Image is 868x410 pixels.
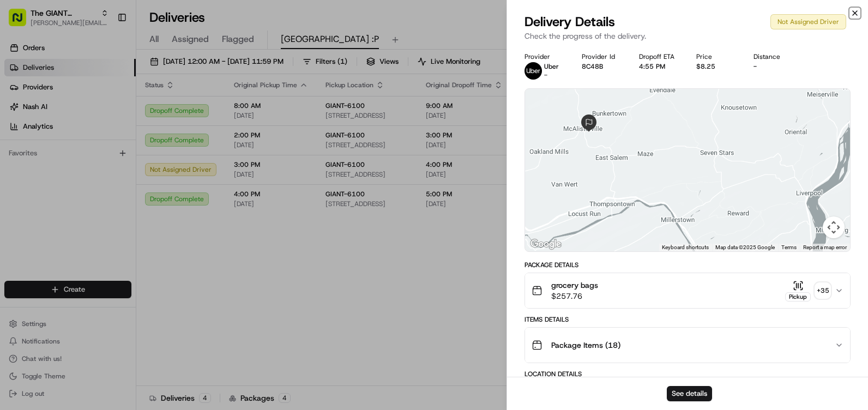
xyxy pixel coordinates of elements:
div: Package Details [525,261,851,269]
a: Terms (opens in new tab) [781,244,797,250]
div: + 35 [815,283,830,298]
div: Distance [754,52,793,61]
span: - [544,71,547,80]
button: Pickup [785,280,811,302]
a: Open this area in Google Maps (opens a new window) [528,237,564,251]
p: Check the progress of the delivery. [525,31,851,41]
span: Delivery Details [525,13,615,31]
div: Pickup [785,292,811,302]
div: - [754,62,793,71]
div: We're available if you need us! [37,115,138,124]
button: Keyboard shortcuts [662,244,709,251]
span: Map data ©2025 Google [715,244,775,250]
a: Powered byPylon [77,184,132,193]
div: Provider [525,52,564,61]
span: Knowledge Base [22,158,83,169]
button: Start new chat [185,107,198,120]
div: 4:55 PM [639,62,679,71]
span: $257.76 [551,291,598,302]
span: Package Items ( 18 ) [551,340,620,351]
img: profile_uber_ahold_partner.png [525,62,542,80]
a: Report a map error [803,244,847,250]
img: 1736555255976-a54dd68f-1ca7-489b-9aae-adbdc363a1c4 [11,104,31,124]
div: Location Details [525,370,851,378]
p: Welcome 👋 [11,44,198,61]
img: Nash [11,11,33,33]
img: Google [528,237,564,251]
span: Pylon [108,185,132,193]
div: 💻 [92,159,101,168]
div: Items Details [525,315,851,324]
button: 8C48B [582,62,603,71]
button: Pickup+35 [785,280,830,302]
button: Map camera controls [823,216,845,238]
div: Provider Id [582,52,622,61]
button: Package Items (18) [525,328,850,363]
a: 💻API Documentation [88,154,179,173]
span: API Documentation [103,158,175,169]
div: Dropoff ETA [639,52,679,61]
button: grocery bags$257.76Pickup+35 [525,273,850,308]
a: 📗Knowledge Base [7,154,88,173]
div: Price [696,52,736,61]
input: Clear [28,70,180,82]
span: grocery bags [551,280,598,291]
span: Uber [544,62,559,71]
div: 📗 [11,159,20,168]
div: $8.25 [696,62,736,71]
div: Start new chat [37,104,179,115]
button: See details [667,386,712,401]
